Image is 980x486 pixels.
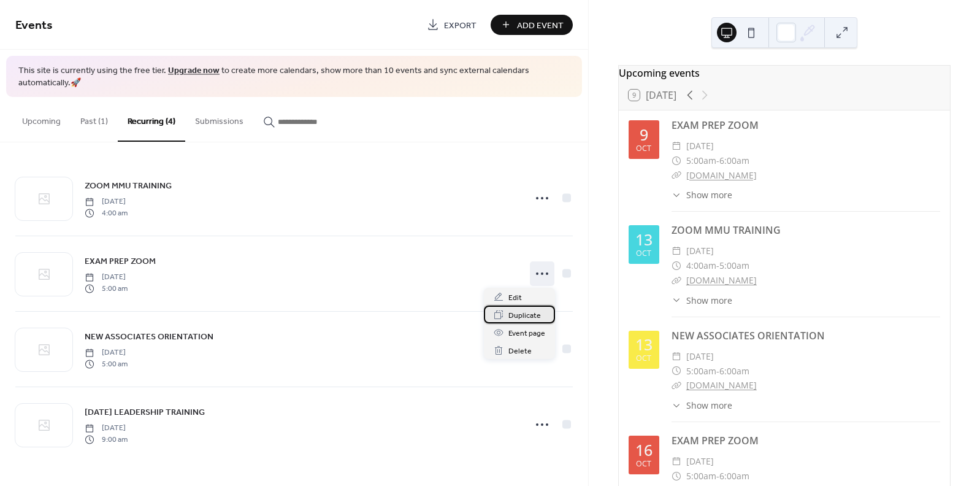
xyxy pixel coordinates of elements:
[686,169,757,181] a: [DOMAIN_NAME]
[635,232,653,247] div: 13
[672,139,681,153] div: ​
[85,358,128,369] span: 5:00 am
[686,139,714,153] span: [DATE]
[185,97,253,141] button: Submissions
[719,364,749,379] span: 6:00am
[686,274,757,286] a: [DOMAIN_NAME]
[636,355,651,363] div: Oct
[85,283,128,294] span: 5:00 am
[18,65,570,89] span: This site is currently using the free tier. to create more calendars, show more than 10 events an...
[508,345,532,358] span: Delete
[85,434,128,445] span: 9:00 am
[672,469,681,484] div: ​
[686,349,714,364] span: [DATE]
[686,364,716,379] span: 5:00am
[71,97,118,141] button: Past (1)
[636,145,651,153] div: Oct
[686,294,732,307] span: Show more
[85,272,128,283] span: [DATE]
[716,153,719,168] span: -
[85,196,128,207] span: [DATE]
[672,364,681,379] div: ​
[672,188,681,201] div: ​
[491,15,573,35] button: Add Event
[672,273,681,288] div: ​
[716,258,719,273] span: -
[672,329,825,342] a: NEW ASSOCIATES ORIENTATION
[418,15,486,35] a: Export
[508,291,522,304] span: Edit
[85,423,128,434] span: [DATE]
[672,118,759,132] a: EXAM PREP ZOOM
[672,223,781,237] a: ZOOM MMU TRAINING
[168,63,220,79] a: Upgrade now
[686,454,714,469] span: [DATE]
[444,19,477,32] span: Export
[85,347,128,358] span: [DATE]
[85,330,213,344] a: NEW ASSOCIATES ORIENTATION
[85,179,172,193] a: ZOOM MMU TRAINING
[686,153,716,168] span: 5:00am
[619,66,950,80] div: Upcoming events
[672,349,681,364] div: ​
[85,254,156,268] a: EXAM PREP ZOOM
[636,460,651,468] div: Oct
[672,258,681,273] div: ​
[635,337,653,352] div: 13
[636,250,651,258] div: Oct
[85,405,205,419] a: [DATE] LEADERSHIP TRAINING
[686,399,732,412] span: Show more
[672,294,681,307] div: ​
[85,180,172,193] span: ZOOM MMU TRAINING
[85,255,156,268] span: EXAM PREP ZOOM
[672,399,681,412] div: ​
[686,188,732,201] span: Show more
[686,244,714,258] span: [DATE]
[672,244,681,258] div: ​
[672,399,732,412] button: ​Show more
[118,97,185,142] button: Recurring (4)
[508,309,541,322] span: Duplicate
[719,153,749,168] span: 6:00am
[517,19,564,32] span: Add Event
[716,469,719,484] span: -
[672,378,681,393] div: ​
[85,331,213,344] span: NEW ASSOCIATES ORIENTATION
[85,406,205,419] span: [DATE] LEADERSHIP TRAINING
[716,364,719,379] span: -
[686,379,757,391] a: [DOMAIN_NAME]
[686,258,716,273] span: 4:00am
[15,13,53,37] span: Events
[672,188,732,201] button: ​Show more
[672,168,681,183] div: ​
[672,294,732,307] button: ​Show more
[640,127,648,142] div: 9
[686,469,716,484] span: 5:00am
[672,454,681,469] div: ​
[635,442,653,458] div: 16
[672,153,681,168] div: ​
[719,258,749,273] span: 5:00am
[719,469,749,484] span: 6:00am
[672,434,759,447] a: EXAM PREP ZOOM
[85,207,128,218] span: 4:00 am
[508,327,545,340] span: Event page
[12,97,71,141] button: Upcoming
